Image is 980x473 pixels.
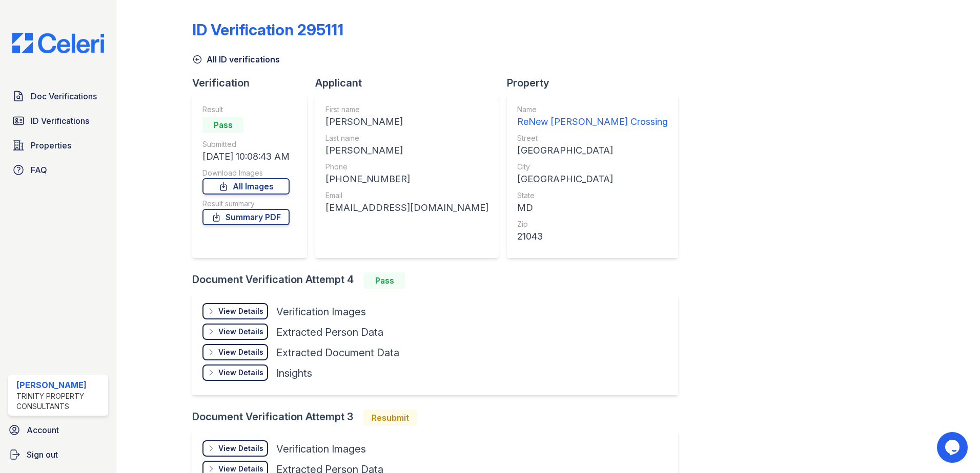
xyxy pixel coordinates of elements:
a: All Images [202,178,290,195]
div: MD [517,201,668,215]
div: [GEOGRAPHIC_DATA] [517,143,668,158]
div: View Details [218,443,263,454]
span: Doc Verifications [31,90,97,102]
div: View Details [218,347,263,357]
div: Email [325,190,488,201]
div: [DATE] 10:08:43 AM [202,149,290,164]
div: Trinity Property Consultants [16,391,104,412]
div: Extracted Person Data [276,325,383,339]
div: Zip [517,219,668,229]
div: Result summary [202,199,290,209]
div: View Details [218,327,263,337]
span: Sign out [27,448,58,461]
div: Submitted [202,139,290,149]
div: Download Images [202,168,290,178]
div: [PERSON_NAME] [16,379,104,391]
div: Verification Images [276,305,366,319]
span: Properties [31,139,71,152]
div: [PHONE_NUMBER] [325,172,488,186]
div: [GEOGRAPHIC_DATA] [517,172,668,186]
div: Result [202,104,290,115]
div: Applicant [315,76,507,90]
div: City [517,162,668,172]
div: Pass [202,117,243,133]
div: Verification [192,76,315,90]
div: ReNew [PERSON_NAME] Crossing [517,115,668,129]
div: Street [517,133,668,143]
div: First name [325,104,488,115]
div: Name [517,104,668,115]
a: Properties [8,135,108,156]
div: View Details [218,368,263,378]
a: Account [4,420,112,440]
div: Verification Images [276,442,366,456]
span: Account [27,424,59,436]
img: CE_Logo_Blue-a8612792a0a2168367f1c8372b55b34899dd931a85d93a1a3d3e32e68fde9ad4.png [4,33,112,53]
span: ID Verifications [31,115,89,127]
iframe: chat widget [937,432,970,463]
div: Pass [364,272,405,289]
div: Insights [276,366,312,380]
div: Last name [325,133,488,143]
a: All ID verifications [192,53,280,66]
a: ID Verifications [8,111,108,131]
span: FAQ [31,164,47,176]
div: Property [507,76,686,90]
div: 21043 [517,229,668,244]
div: View Details [218,306,263,316]
div: [PERSON_NAME] [325,143,488,158]
div: Resubmit [363,410,417,426]
div: Document Verification Attempt 4 [192,272,686,289]
a: Sign out [4,444,112,465]
div: Document Verification Attempt 3 [192,410,686,426]
div: ID Verification 295111 [192,20,343,39]
a: Summary PDF [202,209,290,225]
div: [EMAIL_ADDRESS][DOMAIN_NAME] [325,201,488,215]
a: Name ReNew [PERSON_NAME] Crossing [517,104,668,129]
div: State [517,190,668,201]
div: Phone [325,162,488,172]
div: Extracted Document Data [276,346,399,360]
a: Doc Verifications [8,86,108,106]
a: FAQ [8,160,108,180]
div: [PERSON_NAME] [325,115,488,129]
